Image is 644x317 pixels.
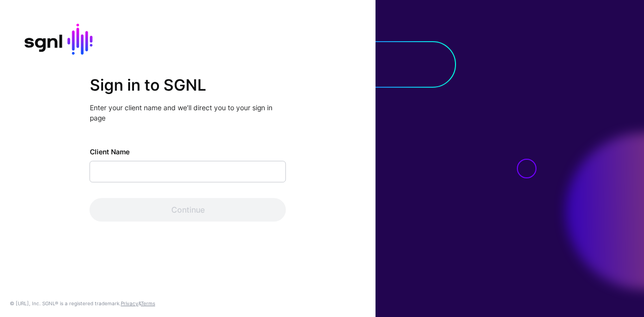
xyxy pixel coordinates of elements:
[90,102,286,123] p: Enter your client name and we’ll direct you to your sign in page
[10,299,155,307] div: © [URL], Inc. SGNL® is a registered trademark. &
[90,146,130,157] label: Client Name
[90,76,286,95] h2: Sign in to SGNL
[121,300,138,306] a: Privacy
[141,300,155,306] a: Terms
